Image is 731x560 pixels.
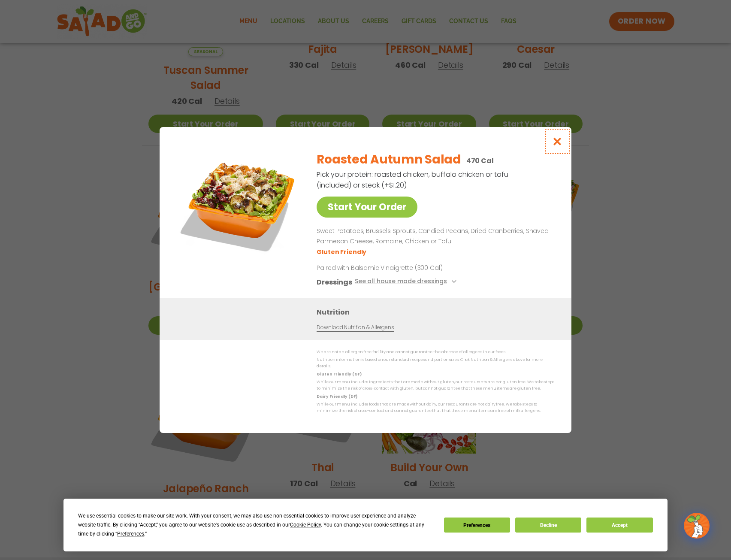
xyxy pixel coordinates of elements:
p: Pick your protein: roasted chicken, buffalo chicken or tofu (included) or steak (+$1.20) [317,169,510,191]
div: We use essential cookies to make our site work. With your consent, we may also use non-essential ... [78,512,433,539]
p: 470 Cal [466,155,494,166]
img: wpChatIcon [685,514,709,538]
p: Sweet Potatoes, Brussels Sprouts, Candied Pecans, Dried Cranberries, Shaved Parmesan Cheese, Roma... [317,226,551,247]
button: Decline [515,518,581,533]
span: Cookie Policy [290,522,321,528]
div: Cookie Consent Prompt [63,499,668,551]
a: Start Your Order [317,197,417,218]
p: While our menu includes foods that are made without dairy, our restaurants are not dairy free. We... [317,401,554,415]
p: While our menu includes ingredients that are made without gluten, our restaurants are not gluten ... [317,379,554,392]
p: We are not an allergen free facility and cannot guarantee the absence of allergens in our foods. [317,349,554,355]
p: Paired with Balsamic Vinaigrette (300 Cal) [317,263,475,272]
img: Featured product photo for Roasted Autumn Salad [179,144,299,264]
button: Preferences [444,518,510,533]
a: Download Nutrition & Allergens [317,324,394,332]
h2: Roasted Autumn Salad [317,151,461,169]
p: Nutrition information is based on our standard recipes and portion sizes. Click Nutrition & Aller... [317,357,554,370]
h3: Dressings [317,277,352,288]
li: Gluten Friendly [317,248,368,257]
button: Close modal [544,127,571,156]
button: See all house made dressings [355,277,459,288]
strong: Gluten Friendly (GF) [317,372,361,377]
span: Preferences [117,531,144,537]
strong: Dairy Friendly (DF) [317,394,357,399]
h3: Nutrition [317,307,559,318]
button: Accept [586,518,652,533]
